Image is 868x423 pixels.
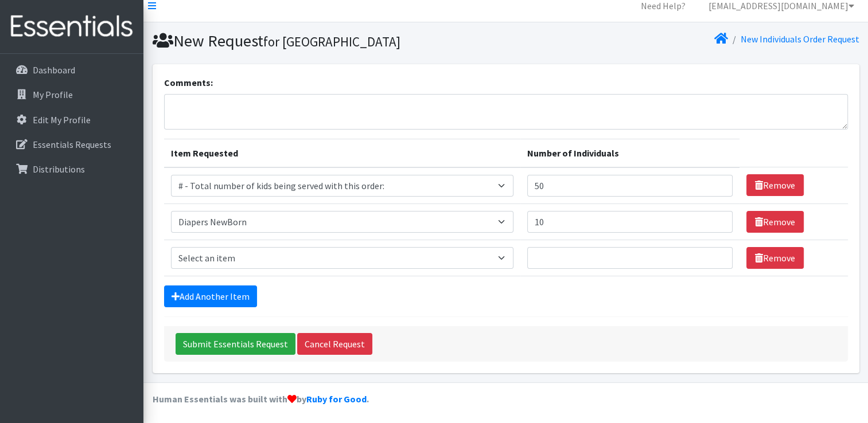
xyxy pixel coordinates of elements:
a: Ruby for Good [306,393,367,405]
small: for [GEOGRAPHIC_DATA] [263,33,400,50]
strong: Human Essentials was built with by . [153,393,369,405]
p: Edit My Profile [33,114,91,126]
p: Dashboard [33,64,75,76]
label: Comments: [164,76,213,89]
input: Submit Essentials Request [176,333,295,355]
a: Essentials Requests [5,133,139,156]
a: My Profile [5,83,139,106]
a: Remove [746,174,804,196]
a: Edit My Profile [5,108,139,131]
a: Remove [746,247,804,269]
th: Number of Individuals [520,139,739,167]
img: HumanEssentials [5,7,139,46]
h1: New Request [153,31,502,51]
th: Item Requested [164,139,521,167]
a: Dashboard [5,58,139,81]
a: Add Another Item [164,285,257,307]
p: Distributions [33,163,85,175]
a: New Individuals Order Request [741,33,859,45]
p: Essentials Requests [33,139,111,150]
a: Distributions [5,158,139,181]
p: My Profile [33,89,73,100]
a: Cancel Request [297,333,372,355]
a: Remove [746,211,804,233]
